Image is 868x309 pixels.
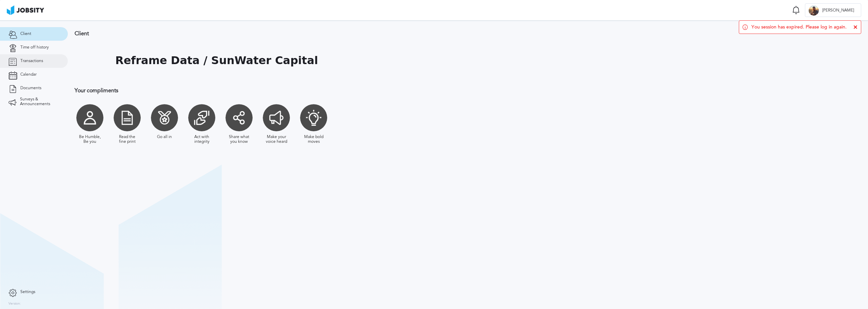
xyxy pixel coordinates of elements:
[7,5,44,15] img: ab4bad089aa723f57921c736e9817d99.png
[115,54,318,67] h1: Reframe Data / SunWater Capital
[20,86,41,91] span: Documents
[20,290,35,294] span: Settings
[819,8,857,13] span: [PERSON_NAME]
[115,135,139,144] div: Read the fine print
[20,59,43,63] span: Transactions
[20,72,37,77] span: Calendar
[78,135,102,144] div: Be Humble, Be you
[20,45,49,50] span: Time off history
[20,32,31,36] span: Client
[190,135,214,144] div: Act with integrity
[75,88,442,94] h3: Your compliments
[8,302,21,306] label: Version:
[20,97,59,107] span: Surveys & Announcements
[805,3,861,17] button: E[PERSON_NAME]
[75,31,442,37] h3: Client
[302,135,325,144] div: Make bold moves
[157,135,172,139] div: Go all in
[264,135,288,144] div: Make your voice heard
[809,5,819,16] div: E
[751,24,847,30] span: You session has expired. Please log in again.
[227,135,251,144] div: Share what you know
